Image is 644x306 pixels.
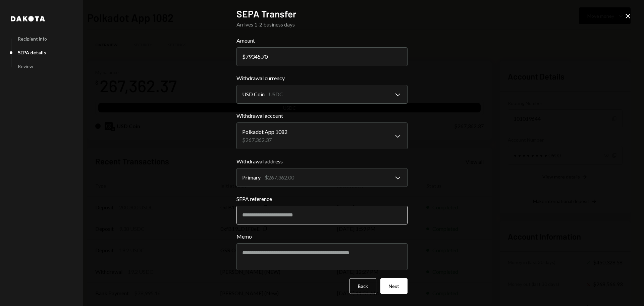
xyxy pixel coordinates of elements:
button: Withdrawal address [236,168,408,187]
h2: SEPA Transfer [236,7,408,20]
input: 0.00 [236,47,408,66]
label: SEPA reference [236,195,408,203]
button: Next [380,278,408,294]
div: Arrives 1-2 business days [236,20,408,29]
button: Withdrawal account [236,122,408,149]
button: Withdrawal currency [236,85,408,104]
div: SEPA details [18,50,46,55]
label: Withdrawal currency [236,74,408,82]
label: Withdrawal address [236,157,408,165]
div: USDC [269,90,283,98]
label: Memo [236,233,408,241]
div: $ [242,53,246,60]
label: Withdrawal account [236,112,408,120]
div: Review [18,63,33,69]
label: Amount [236,37,408,45]
button: Back [350,278,376,294]
div: $267,362.00 [265,173,294,182]
div: Recipient info [18,36,47,42]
